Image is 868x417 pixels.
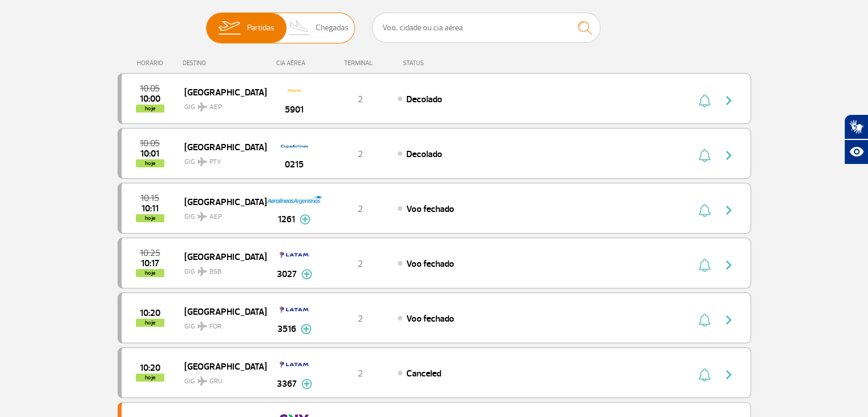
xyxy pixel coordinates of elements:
img: destiny_airplane.svg [197,376,207,386]
div: TERMINAL [323,59,397,67]
span: 0215 [285,158,304,171]
span: [GEOGRAPHIC_DATA] [184,249,257,264]
span: 3367 [277,377,297,391]
span: 2 [358,258,363,270]
img: slider-embarque [211,13,247,43]
span: GIG [184,260,257,277]
img: sino-painel-voo.svg [699,368,710,382]
span: 3516 [277,322,296,336]
span: Voo fechado [406,203,454,215]
span: Partidas [247,13,274,43]
span: [GEOGRAPHIC_DATA] [184,194,257,209]
span: AEP [209,212,222,222]
img: sino-painel-voo.svg [699,258,710,272]
span: Decolado [406,149,442,160]
img: sino-painel-voo.svg [699,313,710,327]
span: [GEOGRAPHIC_DATA] [184,359,257,374]
span: BSB [209,267,221,277]
img: mais-info-painel-voo.svg [301,379,312,389]
img: destiny_airplane.svg [197,322,207,331]
span: 2025-08-27 10:15:00 [140,194,159,202]
div: HORÁRIO [121,59,183,67]
span: Canceled [406,368,441,379]
span: [GEOGRAPHIC_DATA] [184,139,257,154]
span: FOR [209,322,221,332]
img: seta-direita-painel-voo.svg [722,203,736,217]
input: Voo, cidade ou cia aérea [372,13,600,43]
span: hoje [136,374,164,382]
span: 2025-08-27 10:20:00 [140,309,160,317]
span: 3027 [277,267,297,281]
img: destiny_airplane.svg [197,212,207,221]
span: GIG [184,206,257,222]
span: [GEOGRAPHIC_DATA] [184,85,257,99]
span: Voo fechado [406,313,454,324]
button: Abrir tradutor de língua de sinais. [844,114,868,139]
span: 2025-08-27 10:20:00 [140,364,160,372]
span: 2 [358,94,363,105]
span: Chegadas [316,13,349,43]
span: GIG [184,370,257,387]
span: hoje [136,269,164,277]
span: hoje [136,105,164,113]
img: destiny_airplane.svg [197,267,207,276]
img: seta-direita-painel-voo.svg [722,149,736,162]
span: 2025-08-27 10:05:00 [140,85,160,93]
img: sino-painel-voo.svg [699,203,710,217]
span: GRU [209,376,223,387]
span: Decolado [406,94,442,105]
img: destiny_airplane.svg [197,102,207,111]
img: mais-info-painel-voo.svg [301,269,312,279]
img: mais-info-painel-voo.svg [301,324,312,334]
img: seta-direita-painel-voo.svg [722,368,736,382]
span: hoje [136,159,164,167]
div: DESTINO [183,59,266,67]
span: 2 [358,149,363,160]
span: GIG [184,315,257,332]
div: Plugin de acessibilidade da Hand Talk. [844,114,868,165]
div: CIA AÉREA [266,59,323,67]
span: 2025-08-27 10:17:00 [141,259,159,267]
img: slider-desembarque [282,13,316,43]
span: GIG [184,151,257,167]
span: 5901 [285,103,304,117]
img: destiny_airplane.svg [197,157,207,166]
span: PTY [209,157,221,167]
span: AEP [209,102,222,113]
img: seta-direita-painel-voo.svg [722,313,736,327]
img: mais-info-painel-voo.svg [300,214,310,224]
img: seta-direita-painel-voo.svg [722,94,736,107]
span: 2 [358,203,363,215]
span: 2025-08-27 10:25:00 [140,249,160,257]
span: GIG [184,96,257,113]
button: Abrir recursos assistivos. [844,139,868,165]
span: 2025-08-27 10:11:17 [142,205,159,212]
span: hoje [136,214,164,222]
span: 2025-08-27 10:00:28 [140,95,160,103]
div: STATUS [397,59,490,67]
span: 2 [358,368,363,379]
span: 2025-08-27 10:05:00 [140,139,160,147]
span: Voo fechado [406,258,454,270]
img: sino-painel-voo.svg [699,149,710,162]
span: 2 [358,313,363,324]
span: [GEOGRAPHIC_DATA] [184,304,257,319]
span: 1261 [278,212,295,226]
span: 2025-08-27 10:01:42 [140,150,159,158]
img: seta-direita-painel-voo.svg [722,258,736,272]
span: hoje [136,319,164,327]
img: sino-painel-voo.svg [699,94,710,107]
